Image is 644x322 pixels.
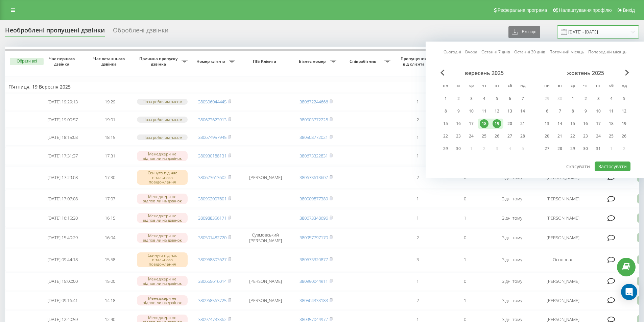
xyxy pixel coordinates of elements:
a: Поточний місяць [549,49,584,55]
div: 23 [581,132,590,141]
div: вт 16 вер 2025 р. [452,119,465,129]
div: 29 [441,144,450,153]
div: 30 [454,144,463,153]
a: 380673613602 [198,174,226,180]
td: [DATE] 09:44:18 [39,249,86,271]
abbr: п’ятниця [492,81,502,91]
button: Застосувати [595,162,630,171]
div: вт 2 вер 2025 р. [452,94,465,104]
td: [DATE] 09:16:41 [39,292,86,309]
div: 10 [594,107,603,116]
div: 24 [467,132,476,141]
abbr: неділя [619,81,629,91]
div: жовтень 2025 [541,70,630,76]
td: 3 дні тому [488,209,536,227]
div: вт 21 жовт 2025 р. [553,131,566,141]
div: 22 [568,132,577,141]
div: пт 10 жовт 2025 р. [592,106,605,116]
td: 2 [394,166,441,189]
td: 3 дні тому [488,190,536,208]
span: Previous Month [440,70,445,76]
div: Менеджери не відповіли на дзвінок [137,233,188,243]
td: 2 [394,292,441,309]
div: 8 [568,107,577,116]
div: 15 [441,119,450,128]
a: 380988356171 [198,215,226,221]
td: 3 дні тому [488,249,536,271]
div: 15 [568,119,577,128]
td: 1 [441,249,488,271]
div: пн 20 жовт 2025 р. [541,131,553,141]
div: Менеджери не відповіли на дзвінок [137,194,188,204]
a: Сьогодні [444,49,461,55]
div: ср 8 жовт 2025 р. [566,106,579,116]
td: 1 [394,147,441,165]
div: пт 24 жовт 2025 р. [592,131,605,141]
div: Поза робочим часом [137,99,188,104]
div: чт 30 жовт 2025 р. [579,144,592,154]
td: [DATE] 19:00:57 [39,112,86,128]
td: 17:07 [86,190,134,208]
a: Останні 7 днів [481,49,510,55]
div: ср 1 жовт 2025 р. [566,94,579,104]
td: 1 [394,190,441,208]
td: 3 дні тому [488,272,536,290]
div: 16 [581,119,590,128]
td: 1 [441,209,488,227]
a: 380673348696 [300,215,328,221]
span: Реферальна програма [498,7,547,13]
td: [DATE] 16:15:30 [39,209,86,227]
td: 19:29 [86,94,134,110]
div: пн 27 жовт 2025 р. [541,144,553,154]
div: 4 [607,94,616,103]
abbr: вівторок [555,81,565,91]
span: Час останнього дзвінка [92,56,128,67]
a: Останні 30 днів [514,49,545,55]
div: 1 [441,94,450,103]
div: сб 13 вер 2025 р. [503,106,516,116]
a: 380503772021 [300,134,328,140]
button: Обрати всі [10,58,44,65]
td: [DATE] 17:31:37 [39,147,86,165]
td: [PERSON_NAME] [238,272,292,290]
div: 9 [581,107,590,116]
div: Поза робочим часом [137,134,188,140]
div: 3 [467,94,476,103]
div: сб 25 жовт 2025 р. [605,131,618,141]
div: Менеджери не відповіли на дзвінок [137,295,188,305]
div: чт 18 вер 2025 р. [478,119,491,129]
abbr: середа [466,81,476,91]
div: 3 [594,94,603,103]
a: 380952007601 [198,196,226,202]
td: 1 [441,292,488,309]
td: 2 [394,112,441,128]
td: 0 [441,190,488,208]
span: Бізнес номер [296,59,330,64]
a: 380930188131 [198,153,226,159]
div: чт 9 жовт 2025 р. [579,106,592,116]
div: 8 [441,107,450,116]
div: 2 [581,94,590,103]
div: вт 9 вер 2025 р. [452,106,465,116]
div: пн 22 вер 2025 р. [439,131,452,141]
div: 10 [467,107,476,116]
div: сб 18 жовт 2025 р. [605,119,618,129]
div: Менеджери не відповіли на дзвінок [137,276,188,286]
td: [PERSON_NAME] [536,292,590,309]
div: 5 [493,94,501,103]
span: Час першого дзвінка [44,56,81,67]
div: 7 [555,107,564,116]
div: сб 20 вер 2025 р. [503,119,516,129]
div: 30 [581,144,590,153]
div: пт 31 жовт 2025 р. [592,144,605,154]
td: [DATE] 17:29:08 [39,166,86,189]
div: вт 23 вер 2025 р. [452,131,465,141]
div: пт 19 вер 2025 р. [491,119,503,129]
td: 16:15 [86,209,134,227]
span: Налаштування профілю [559,7,612,13]
div: ср 10 вер 2025 р. [465,106,478,116]
div: нд 7 вер 2025 р. [516,94,529,104]
div: 26 [493,132,501,141]
a: 380673320877 [300,256,328,263]
a: Попередній місяць [588,49,626,55]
